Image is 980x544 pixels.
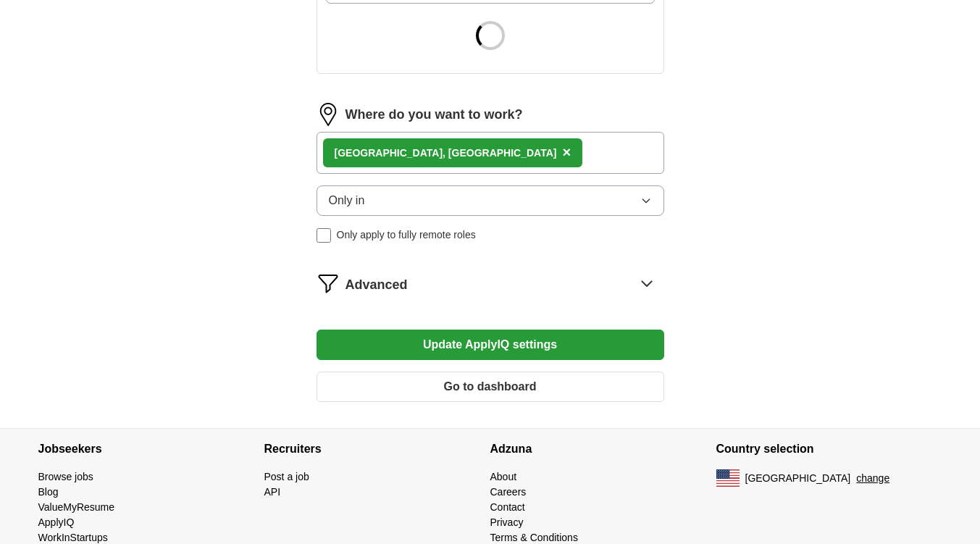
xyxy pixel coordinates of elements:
a: About [490,471,517,482]
a: Post a job [264,471,309,482]
a: Careers [490,486,527,498]
span: Only in [329,192,365,209]
img: US flag [716,469,740,487]
img: location.png [317,103,340,126]
div: [GEOGRAPHIC_DATA], [GEOGRAPHIC_DATA] [335,146,557,161]
a: WorkInStartups [38,532,108,543]
button: change [856,471,889,486]
label: Where do you want to work? [345,105,523,125]
button: Go to dashboard [317,372,664,402]
img: filter [317,272,340,295]
input: Only apply to fully remote roles [317,228,331,243]
span: Advanced [345,275,408,295]
button: × [562,142,571,164]
a: Terms & Conditions [490,532,578,543]
a: ApplyIQ [38,516,75,528]
a: Contact [490,501,525,513]
button: Only in [317,185,664,216]
a: Privacy [490,516,524,528]
h4: Country selection [716,429,942,469]
a: ValueMyResume [38,501,115,513]
span: × [562,144,571,160]
a: Browse jobs [38,471,93,482]
a: API [264,486,281,498]
span: Only apply to fully remote roles [337,227,476,243]
span: [GEOGRAPHIC_DATA] [745,471,851,486]
a: Blog [38,486,59,498]
button: Update ApplyIQ settings [317,330,664,360]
